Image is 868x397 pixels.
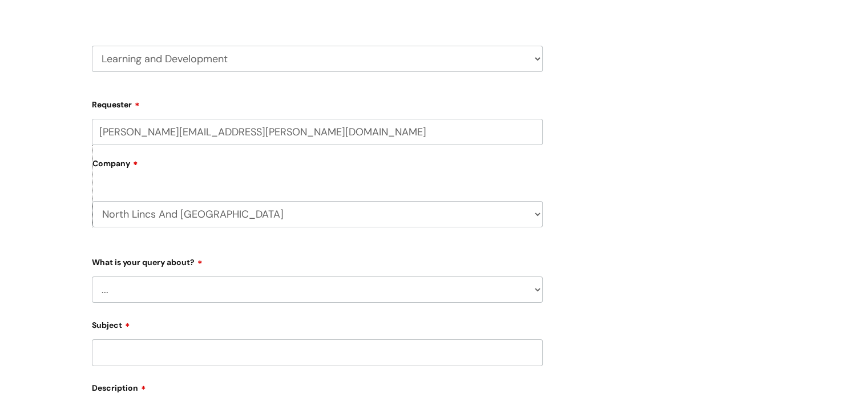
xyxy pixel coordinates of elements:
label: Company [92,155,543,181]
label: Description [92,379,543,393]
label: Subject [92,316,543,330]
label: What is your query about? [92,254,543,267]
label: Requester [92,96,543,110]
input: Email [92,119,543,145]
